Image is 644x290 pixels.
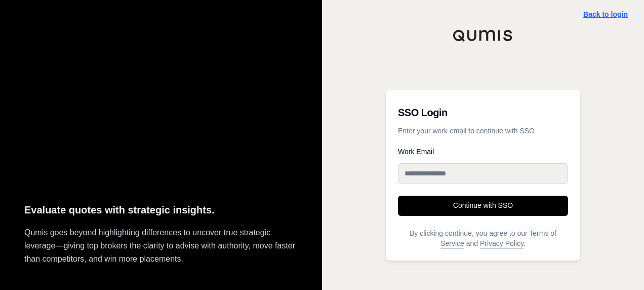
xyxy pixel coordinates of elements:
[398,148,568,155] label: Work Email
[24,202,298,219] p: Evaluate quotes with strategic insights.
[583,10,628,18] a: Back to login
[398,102,568,123] h3: SSO Login
[480,239,524,247] a: Privacy Policy
[398,196,568,216] button: Continue with SSO
[398,228,568,248] p: By clicking continue, you agree to our and .
[398,126,568,136] p: Enter your work email to continue with SSO
[24,226,298,266] p: Qumis goes beyond highlighting differences to uncover true strategic leverage—giving top brokers ...
[453,29,513,42] img: Qumis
